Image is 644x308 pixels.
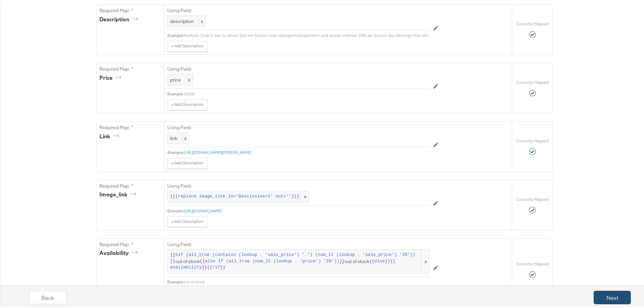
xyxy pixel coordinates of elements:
[99,189,139,197] div: image_link
[99,14,140,22] div: description
[170,17,194,23] span: description
[167,215,208,226] button: + Add Description
[167,240,429,246] label: Using Field:
[167,6,429,13] label: Using Field:
[167,123,429,129] label: Using Field:
[184,278,429,283] div: out of stock
[167,207,184,212] div: Example:
[220,263,225,269] span: }}
[516,137,549,142] label: Correctly Mapped
[516,195,549,201] label: Correctly Mapped
[167,40,208,50] button: + Add Description
[167,278,184,283] div: Example:
[170,251,175,257] span: {{
[184,90,429,95] div: 100.00
[385,257,390,263] span: }}
[184,207,222,212] a: [URL][DOMAIN_NAME]
[339,257,345,263] span: }}
[374,257,385,263] span: else
[594,289,631,303] button: Next
[291,192,299,198] span: }}}
[99,6,162,13] label: Required Map: *
[184,148,251,153] a: [URL][DOMAIN_NAME][PERSON_NAME]
[170,134,177,140] span: link
[516,78,549,84] label: Correctly Mapped
[167,182,429,188] label: Using Field:
[207,263,212,269] span: {{
[516,260,549,265] label: Correctly Mapped
[200,257,205,263] span: {{
[369,257,375,263] span: {{
[212,263,220,269] span: /if
[170,192,178,198] span: {{{
[29,289,66,303] button: Back
[170,251,427,269] span: out of stock out of stock
[170,263,202,269] span: availability
[300,190,308,201] span: x
[183,134,187,140] span: x
[516,20,549,25] label: Correctly Mapped
[178,192,291,198] span: replace image_link in='&exclusive=1' out=''
[167,157,208,167] button: + Add Description
[421,248,429,272] span: x
[99,131,121,139] div: link
[199,17,203,23] span: x
[170,75,181,81] span: price
[175,251,415,257] span: #if (all_true (contains (lookup . 'sale_price') '.') (num_lt (lookup . 'sale_price') '20'))
[167,90,184,95] div: Example:
[186,75,190,81] span: x
[99,123,162,129] label: Required Map: *
[99,240,162,246] label: Required Map: *
[390,257,396,263] span: {{
[202,263,207,269] span: }}
[167,148,184,154] div: Example:
[99,182,162,188] label: Required Map: *
[167,31,184,37] div: Example:
[205,257,339,263] span: else if (all_true (num_lt (lookup . 'price') '20'))
[99,65,162,71] label: Required Map: *
[167,65,429,71] label: Using Field:
[170,257,175,263] span: }}
[99,73,124,80] div: price
[99,248,140,256] div: availability
[167,98,208,109] button: + Add Description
